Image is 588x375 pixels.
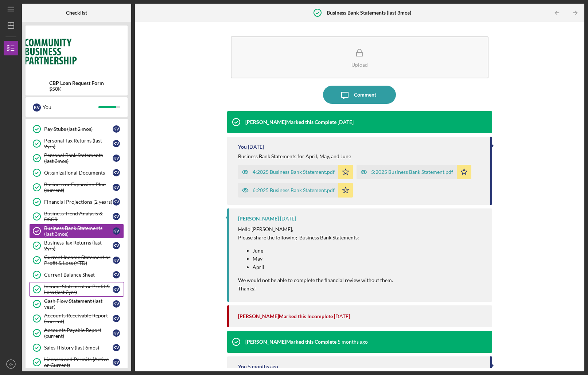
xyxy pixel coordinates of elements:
div: [PERSON_NAME] [238,216,279,222]
div: [PERSON_NAME] Marked this Incomplete [238,313,333,319]
button: 4:2025 Business Bank Statement.pdf [238,165,353,179]
div: $50K [49,86,104,92]
div: Business Bank Statements (last 3mos) [44,225,113,237]
a: Licenses and Permits (Active or Current)KV [29,355,124,370]
time: 2025-07-14 20:50 [338,119,354,125]
div: K V [33,103,41,112]
div: Personal Tax Returns (last 2yrs) [44,138,113,149]
div: K V [113,213,120,220]
div: K V [113,125,120,133]
a: Business Tax Returns (last 2yrs)KV [29,238,124,253]
a: Accounts Receivable Report (current)KV [29,311,124,326]
div: K V [113,271,120,278]
a: Income Statement or Profit & Loss (last 2yrs)KV [29,282,124,297]
img: Product logo [26,29,128,73]
p: Hello [PERSON_NAME], [238,225,393,233]
div: Accounts Payable Report (current) [44,327,113,339]
div: Accounts Receivable Report (current) [44,313,113,324]
div: K V [113,286,120,293]
time: 2025-07-11 20:57 [334,313,350,319]
div: You [238,144,247,150]
div: K V [113,227,120,235]
div: You [238,364,247,370]
div: Business or Expansion Plan (current) [44,181,113,193]
a: Cash Flow Statement (last year)KV [29,297,124,311]
b: Business Bank Statements (last 3mos) [327,10,411,16]
b: Checklist [66,10,87,16]
div: Business Bank Statements for April, May, and June [238,153,351,159]
div: 4:2025 Business Bank Statement.pdf [253,169,335,175]
div: Pay Stubs (last 2 mos) [44,126,113,132]
a: Pay Stubs (last 2 mos)KV [29,122,124,136]
div: 5:2025 Business Bank Statement.pdf [371,169,453,175]
div: K V [113,169,120,176]
a: Personal Bank Statements (last 3mos)KV [29,151,124,165]
div: K V [113,198,120,206]
b: CBP Loan Request Form [49,80,104,86]
button: Upload [231,36,489,78]
div: [PERSON_NAME] Marked this Complete [245,339,336,345]
div: 6:2025 Business Bank Statement.pdf [253,187,335,193]
a: Business Bank Statements (last 3mos)KV [29,224,124,238]
a: Organizational DocumentsKV [29,165,124,180]
div: Current Income Statement or Profit & Loss (YTD) [44,254,113,266]
text: KV [9,362,13,366]
div: You [43,101,98,113]
div: Personal Bank Statements (last 3mos) [44,152,113,164]
div: K V [113,184,120,191]
div: Financial Projections (2 years) [44,199,113,205]
p: May [253,255,393,263]
div: Business Trend Analysis & DSCR [44,211,113,222]
div: [PERSON_NAME] Marked this Complete [245,119,336,125]
p: June [253,247,393,255]
p: We would not be able to complete the financial review without them. [238,276,393,284]
a: Accounts Payable Report (current)KV [29,326,124,340]
time: 2025-04-16 19:50 [338,339,368,345]
button: 5:2025 Business Bank Statement.pdf [357,165,471,179]
div: Organizational Documents [44,170,113,176]
div: K V [113,300,120,308]
a: Business or Expansion Plan (current)KV [29,180,124,195]
time: 2025-04-16 13:49 [248,364,278,370]
div: K V [113,315,120,322]
div: K V [113,242,120,249]
a: Current Balance SheetKV [29,267,124,282]
p: April [253,263,393,271]
div: Business Tax Returns (last 2yrs) [44,240,113,251]
div: Cash Flow Statement (last year) [44,298,113,310]
div: K V [113,344,120,351]
time: 2025-07-11 20:58 [280,216,296,222]
div: K V [113,155,120,162]
time: 2025-07-12 13:58 [248,144,264,150]
button: 6:2025 Business Bank Statement.pdf [238,183,353,198]
p: Thanks! [238,285,393,293]
a: Business Trend Analysis & DSCRKV [29,209,124,224]
div: Current Balance Sheet [44,272,113,278]
p: Please share the following Business Bank Statements: [238,234,393,242]
a: Sales History (last 6mos)KV [29,340,124,355]
div: K V [113,359,120,366]
a: Personal Tax Returns (last 2yrs)KV [29,136,124,151]
div: Upload [351,62,368,67]
div: Comment [354,86,376,104]
div: Sales History (last 6mos) [44,345,113,351]
button: Comment [323,86,396,104]
a: Financial Projections (2 years)KV [29,195,124,209]
div: Licenses and Permits (Active or Current) [44,356,113,368]
a: Current Income Statement or Profit & Loss (YTD)KV [29,253,124,267]
div: K V [113,257,120,264]
div: Income Statement or Profit & Loss (last 2yrs) [44,284,113,295]
div: K V [113,140,120,147]
div: K V [113,329,120,337]
button: KV [4,357,18,371]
